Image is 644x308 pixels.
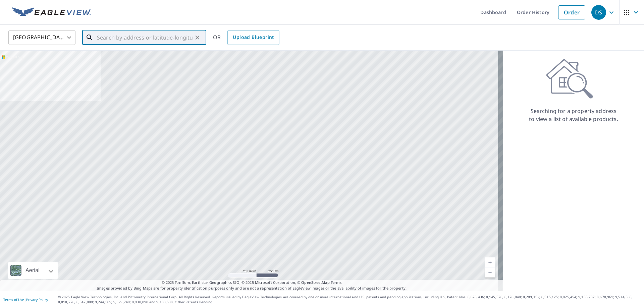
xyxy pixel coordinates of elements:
a: Terms [331,280,342,285]
button: Clear [193,33,202,42]
input: Search by address or latitude-longitude [97,28,193,47]
a: Current Level 5, Zoom Out [485,267,495,278]
p: | [3,298,48,302]
p: © 2025 Eagle View Technologies, Inc. and Pictometry International Corp. All Rights Reserved. Repo... [58,295,641,305]
div: Aerial [8,262,58,279]
a: Upload Blueprint [227,30,279,45]
a: Privacy Policy [26,297,48,302]
span: © 2025 TomTom, Earthstar Geographics SIO, © 2025 Microsoft Corporation, © [162,280,342,286]
a: Order [558,5,585,19]
div: [GEOGRAPHIC_DATA] [8,28,75,47]
div: OR [213,30,279,45]
div: Aerial [23,262,42,279]
a: OpenStreetMap [301,280,329,285]
a: Terms of Use [3,297,24,302]
img: EV Logo [12,7,91,17]
span: Upload Blueprint [233,33,274,42]
div: DS [591,5,606,20]
p: Searching for a property address to view a list of available products. [529,107,619,123]
a: Current Level 5, Zoom In [485,257,495,267]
